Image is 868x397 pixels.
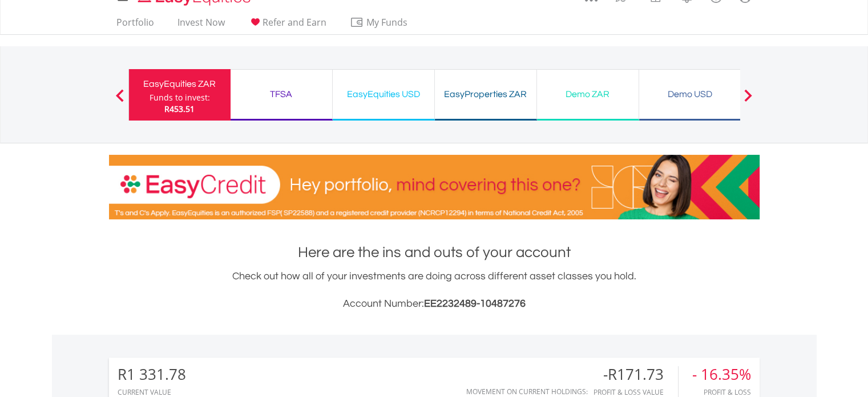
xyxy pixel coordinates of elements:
a: Invest Now [173,17,229,34]
div: EasyProperties ZAR [442,86,530,102]
div: EasyEquities USD [340,86,427,102]
div: R1 331.78 [118,366,186,383]
span: My Funds [350,15,425,30]
span: Refer and Earn [263,16,326,29]
div: Profit & Loss [692,388,751,396]
button: Previous [108,95,131,106]
span: R453.51 [164,103,195,114]
a: Refer and Earn [244,17,331,34]
div: Movement on Current Holdings: [466,388,588,395]
div: CURRENT VALUE [118,388,186,396]
h1: Here are the ins and outs of your account [109,242,760,263]
h3: Account Number: [109,296,760,312]
div: -R171.73 [594,366,678,383]
div: EasyEquities ZAR [136,76,224,92]
span: EE2232489-10487276 [424,298,526,309]
div: TFSA [237,86,325,102]
div: Demo USD [646,86,734,102]
div: Profit & Loss Value [594,388,678,396]
img: EasyCredit Promotion Banner [109,155,760,219]
div: Funds to invest: [150,92,210,103]
div: Check out how all of your investments are doing across different asset classes you hold. [109,268,760,312]
button: Next [737,95,760,106]
a: Portfolio [112,17,159,34]
div: Demo ZAR [544,86,632,102]
div: - 16.35% [692,366,751,383]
